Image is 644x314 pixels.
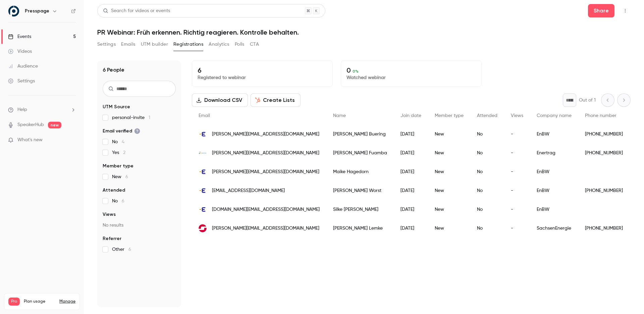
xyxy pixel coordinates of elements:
img: enbw.com [199,187,207,195]
button: Registrations [173,39,203,50]
div: EnBW [530,125,578,144]
div: New [428,162,470,181]
span: 2 [123,150,125,155]
div: - [504,125,530,144]
button: Emails [121,39,135,50]
h1: 6 People [103,66,124,74]
div: Search for videos or events [103,7,170,14]
span: Phone number [585,113,616,118]
span: Views [511,113,523,118]
button: Share [588,4,614,17]
p: 0 [346,66,476,74]
div: New [428,219,470,238]
span: Email [199,113,210,118]
div: New [428,181,470,200]
div: [PERSON_NAME] Lemke [326,219,394,238]
div: Videos [8,48,32,55]
img: enbw.com [199,168,207,176]
div: SachsenEnergie [530,219,578,238]
div: Audience [8,63,38,70]
button: CTA [250,39,259,50]
div: - [504,181,530,200]
div: Silke [PERSON_NAME] [326,200,394,219]
span: [DOMAIN_NAME][EMAIL_ADDRESS][DOMAIN_NAME] [212,206,320,213]
img: enbw.com [199,130,207,138]
span: Plan usage [24,299,55,304]
h1: PR Webinar: Früh erkennen. Richtig reagieren. Kontrolle behalten. [97,28,631,36]
div: [DATE] [394,162,428,181]
div: Enertrag [530,144,578,162]
div: Settings [8,78,35,84]
p: Registered to webinar [198,74,327,81]
span: No [112,139,124,145]
div: EnBW [530,162,578,181]
span: [PERSON_NAME][EMAIL_ADDRESS][DOMAIN_NAME] [212,168,319,175]
span: [PERSON_NAME][EMAIL_ADDRESS][DOMAIN_NAME] [212,150,319,157]
p: No results [103,222,176,229]
img: Presspage [8,6,19,16]
span: UTM Source [103,104,130,110]
div: No [470,162,504,181]
span: Yes [112,149,125,156]
div: [DATE] [394,181,428,200]
div: - [504,162,530,181]
div: - [504,200,530,219]
span: No [112,198,124,204]
div: [PHONE_NUMBER] [578,219,630,238]
div: - [504,219,530,238]
span: Attended [103,187,125,194]
span: 1 [149,115,150,120]
span: 4 [122,140,124,144]
span: Join date [400,113,421,118]
div: [PHONE_NUMBER] [578,144,630,162]
div: [PERSON_NAME] Buering [326,125,394,144]
a: Manage [59,299,75,304]
button: Analytics [209,39,229,50]
div: Events [8,33,31,40]
a: SpeakerHub [17,121,44,128]
span: 0 % [353,69,359,74]
span: [EMAIL_ADDRESS][DOMAIN_NAME] [212,187,285,194]
span: Pro [8,298,20,306]
span: Member type [435,113,464,118]
span: Other [112,246,131,253]
span: personal-invite [112,114,150,121]
span: New [112,173,128,180]
div: No [470,144,504,162]
iframe: Noticeable Trigger [68,137,76,143]
div: No [470,125,504,144]
div: EnBW [530,200,578,219]
li: help-dropdown-opener [8,106,76,113]
div: [PHONE_NUMBER] [578,181,630,200]
div: [DATE] [394,200,428,219]
div: No [470,219,504,238]
div: [PERSON_NAME] Fuamba [326,144,394,162]
div: No [470,181,504,200]
div: - [504,144,530,162]
button: Create Lists [251,93,301,107]
span: Help [17,106,27,113]
button: Download CSV [192,93,248,107]
button: UTM builder [141,39,168,50]
span: Member type [103,163,133,169]
span: What's new [17,136,43,144]
h6: Presspage [25,8,49,14]
button: Settings [97,39,116,50]
div: [PERSON_NAME] Worst [326,181,394,200]
div: [DATE] [394,144,428,162]
span: 6 [122,199,124,203]
span: 6 [125,174,128,179]
span: Email verified [103,128,140,134]
span: 6 [128,247,131,252]
span: [PERSON_NAME][EMAIL_ADDRESS][DOMAIN_NAME] [212,131,319,138]
div: EnBW [530,181,578,200]
div: New [428,200,470,219]
section: facet-groups [103,104,176,253]
img: enbw.com [199,205,207,213]
button: Polls [235,39,245,50]
div: New [428,125,470,144]
div: New [428,144,470,162]
span: Views [103,211,116,218]
span: Company name [537,113,572,118]
p: Out of 1 [579,97,596,104]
